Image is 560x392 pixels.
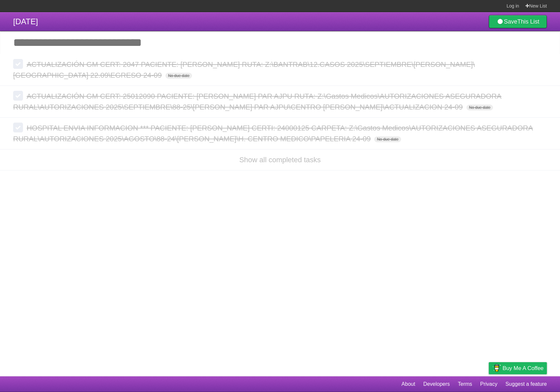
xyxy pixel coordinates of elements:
a: Buy me a coffee [489,362,547,374]
span: ACTUALIZACIÓN GM CERT: 25012090 PACIENTE: [PERSON_NAME] PAR AJPU RUTA: Z:\Gastos Medicos\AUTORIZA... [13,92,502,111]
label: Done [13,91,23,101]
label: Done [13,59,23,69]
img: Buy me a coffee [492,363,501,374]
a: Privacy [480,378,497,390]
label: Done [13,123,23,132]
span: HOSPITAL ENVIA INFORMACION *** PACIENTE: [PERSON_NAME] CERTI: 24000125 CARPETA: Z:\Gastos Medicos... [13,124,533,143]
a: Show all completed tasks [239,156,321,164]
span: [DATE] [13,17,38,26]
a: Terms [458,378,472,390]
span: ACTUALIZACIÓN GM CERT: 2047 PACIENTE: [PERSON_NAME] RUTA: Z:\BANTRAB\12.CASOS 2025\SEPTIEMBRE\[PE... [13,60,475,79]
span: No due date [466,105,493,110]
span: Buy me a coffee [503,363,544,374]
b: This List [517,18,539,25]
a: SaveThis List [489,15,547,28]
a: Developers [423,378,450,390]
a: Suggest a feature [506,378,547,390]
a: About [401,378,415,390]
span: No due date [165,73,192,79]
span: No due date [374,136,401,142]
